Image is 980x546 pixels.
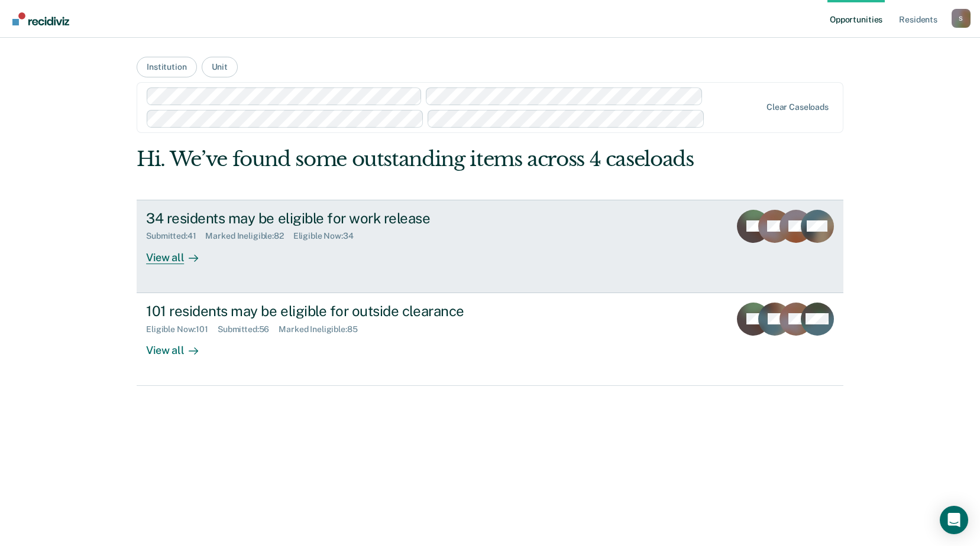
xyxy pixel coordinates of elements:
[146,303,561,320] div: 101 residents may be eligible for outside clearance
[202,57,238,77] button: Unit
[766,102,829,112] div: Clear caseloads
[293,231,363,241] div: Eligible Now : 34
[218,324,279,334] div: Submitted : 56
[137,293,843,386] a: 101 residents may be eligible for outside clearanceEligible Now:101Submitted:56Marked Ineligible:...
[137,57,196,77] button: Institution
[940,506,968,534] div: Open Intercom Messenger
[146,231,205,241] div: Submitted : 41
[12,12,69,25] img: Recidiviz
[279,324,367,334] div: Marked Ineligible : 85
[146,334,212,357] div: View all
[137,200,843,293] a: 34 residents may be eligible for work releaseSubmitted:41Marked Ineligible:82Eligible Now:34View all
[952,9,971,28] div: S
[146,210,561,227] div: 34 residents may be eligible for work release
[137,147,702,171] div: Hi. We’ve found some outstanding items across 4 caseloads
[146,241,212,264] div: View all
[205,231,293,241] div: Marked Ineligible : 82
[952,9,971,28] button: Profile dropdown button
[146,324,218,334] div: Eligible Now : 101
